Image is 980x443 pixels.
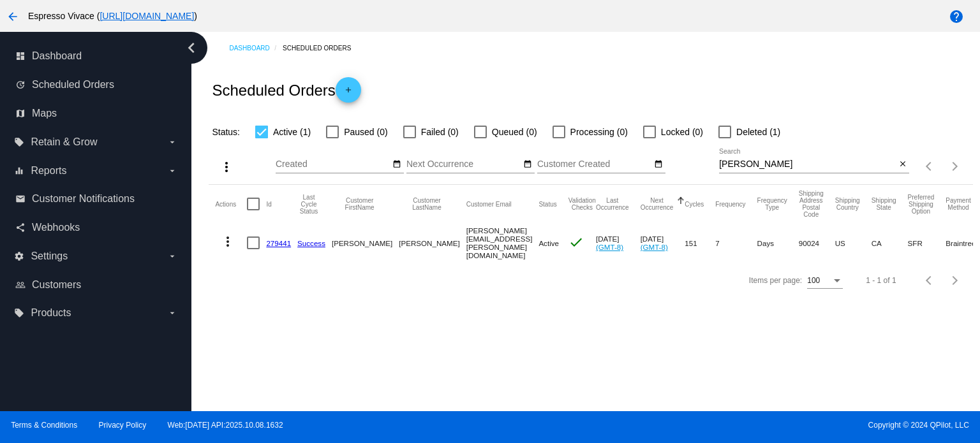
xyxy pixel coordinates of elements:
mat-cell: 151 [685,223,715,263]
span: Products [31,307,71,319]
i: arrow_drop_down [167,166,177,176]
span: Customers [32,279,81,291]
i: arrow_drop_down [167,308,177,318]
button: Change sorting for Id [266,200,271,208]
button: Change sorting for CustomerLastName [399,197,454,211]
i: equalizer [14,166,24,176]
div: Items per page: [749,276,802,285]
i: settings [14,251,24,261]
button: Next page [942,268,968,293]
mat-cell: [PERSON_NAME][EMAIL_ADDRESS][PERSON_NAME][DOMAIN_NAME] [466,223,539,263]
mat-icon: help [949,9,964,24]
mat-cell: [DATE] [641,223,685,263]
h2: Scheduled Orders [212,77,360,103]
span: Maps [32,108,57,119]
i: arrow_drop_down [167,137,177,147]
mat-header-cell: Validation Checks [568,185,596,223]
span: Deleted (1) [736,124,780,140]
span: Webhooks [32,222,80,233]
mat-icon: more_vert [219,159,234,175]
mat-icon: arrow_back [5,9,20,24]
mat-cell: [PERSON_NAME] [332,223,399,263]
button: Clear [896,158,909,171]
div: 1 - 1 of 1 [866,276,896,285]
span: Reports [31,165,66,177]
input: Search [719,159,896,170]
button: Change sorting for CustomerEmail [466,200,512,208]
button: Next page [942,154,968,179]
span: Copyright © 2024 QPilot, LLC [501,421,969,430]
mat-cell: 7 [715,223,757,263]
span: Processing (0) [570,124,628,140]
button: Change sorting for CustomerFirstName [332,197,387,211]
button: Previous page [917,268,942,293]
span: Customer Notifications [32,193,135,205]
a: people_outline Customers [15,275,177,295]
i: arrow_drop_down [167,251,177,261]
mat-icon: add [341,85,356,101]
span: Scheduled Orders [32,79,114,91]
span: Active [538,239,559,247]
mat-cell: Days [757,223,799,263]
a: Web:[DATE] API:2025.10.08.1632 [168,421,283,430]
a: share Webhooks [15,217,177,238]
a: Privacy Policy [99,421,147,430]
i: map [15,108,26,119]
a: (GMT-8) [641,243,668,251]
a: (GMT-8) [596,243,623,251]
a: dashboard Dashboard [15,46,177,66]
input: Next Occurrence [406,159,521,170]
i: dashboard [15,51,26,61]
mat-select: Items per page: [807,277,843,286]
input: Customer Created [537,159,652,170]
button: Change sorting for PaymentMethod.Type [946,197,970,211]
span: Dashboard [32,50,82,62]
a: Dashboard [229,38,283,58]
mat-cell: 90024 [799,223,835,263]
span: Queued (0) [492,124,537,140]
button: Change sorting for Cycles [685,200,704,208]
a: email Customer Notifications [15,189,177,209]
mat-icon: more_vert [220,234,235,249]
mat-cell: CA [872,223,908,263]
span: 100 [807,276,820,285]
mat-cell: [PERSON_NAME] [399,223,466,263]
button: Previous page [917,154,942,179]
mat-icon: check [568,235,584,250]
mat-cell: [DATE] [596,223,641,263]
span: Active (1) [273,124,311,140]
i: email [15,194,26,204]
i: share [15,222,26,233]
span: Espresso Vivace ( ) [28,11,197,21]
i: local_offer [14,308,24,318]
button: Change sorting for ShippingState [872,197,896,211]
button: Change sorting for NextOccurrenceUtc [641,197,674,211]
i: local_offer [14,137,24,147]
button: Change sorting for LastProcessingCycleId [297,194,320,215]
button: Change sorting for Frequency [715,200,745,208]
a: Scheduled Orders [283,38,362,58]
a: 279441 [266,239,291,247]
a: Terms & Conditions [11,421,77,430]
mat-icon: date_range [392,159,401,170]
a: [URL][DOMAIN_NAME] [100,11,194,21]
button: Change sorting for LastOccurrenceUtc [596,197,629,211]
i: people_outline [15,280,26,290]
span: Retain & Grow [31,136,97,148]
a: map Maps [15,103,177,124]
span: Locked (0) [661,124,703,140]
mat-header-cell: Actions [215,185,247,223]
button: Change sorting for PreferredShippingOption [908,194,935,215]
button: Change sorting for ShippingPostcode [799,190,824,218]
mat-cell: SFR [908,223,946,263]
a: update Scheduled Orders [15,75,177,95]
span: Status: [212,127,240,137]
mat-icon: date_range [654,159,663,170]
i: update [15,80,26,90]
mat-icon: close [898,159,907,170]
button: Change sorting for Status [538,200,556,208]
mat-icon: date_range [523,159,532,170]
i: chevron_left [181,38,202,58]
a: Success [297,239,325,247]
button: Change sorting for FrequencyType [757,197,787,211]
